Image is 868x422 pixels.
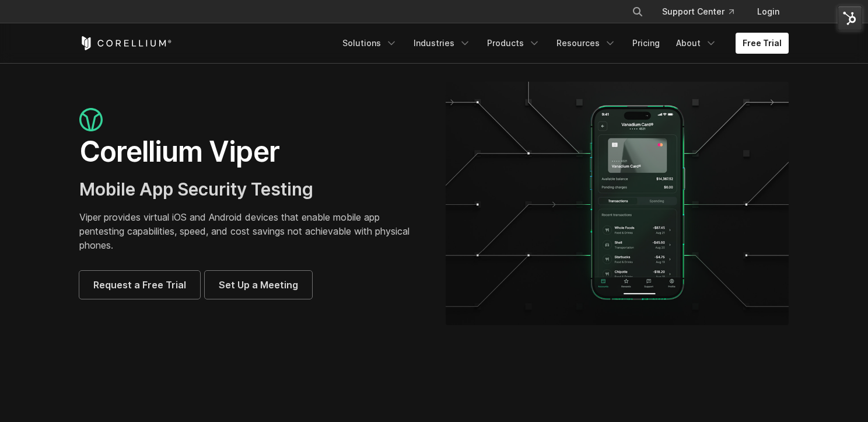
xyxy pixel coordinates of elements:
a: Free Trial [736,33,789,54]
a: Solutions [335,33,404,54]
div: Navigation Menu [618,1,789,22]
a: Resources [549,33,623,54]
img: viper_icon_large [79,108,103,132]
h1: Corellium Viper [79,134,422,169]
span: Mobile App Security Testing [79,179,313,200]
span: Set Up a Meeting [219,278,298,292]
img: HubSpot Tools Menu Toggle [838,6,862,30]
img: viper_hero [446,82,789,325]
button: Search [627,1,648,22]
a: Corellium Home [79,36,172,50]
div: Navigation Menu [335,33,789,54]
a: About [669,33,724,54]
a: Support Center [653,1,743,22]
a: Industries [407,33,478,54]
span: Request a Free Trial [93,278,186,292]
a: Products [480,33,547,54]
a: Pricing [625,33,667,54]
a: Login [748,1,789,22]
a: Request a Free Trial [79,271,200,299]
a: Set Up a Meeting [205,271,312,299]
p: Viper provides virtual iOS and Android devices that enable mobile app pentesting capabilities, sp... [79,210,422,252]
